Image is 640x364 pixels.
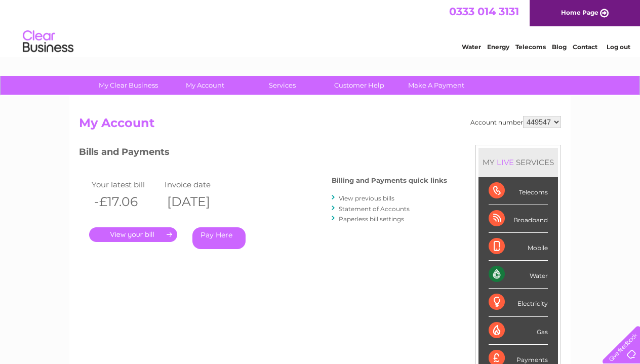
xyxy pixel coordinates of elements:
h4: Billing and Payments quick links [332,177,447,184]
a: Statement of Accounts [339,205,410,213]
h2: My Account [79,116,561,135]
a: . [89,227,177,242]
a: View previous bills [339,194,394,202]
a: Services [241,76,324,95]
div: Clear Business is a trading name of Verastar Limited (registered in [GEOGRAPHIC_DATA] No. 3667643... [82,6,560,49]
a: Contact [573,43,597,51]
a: Blog [552,43,567,51]
th: [DATE] [162,191,235,212]
div: Mobile [489,233,548,261]
td: Your latest bill [89,178,162,191]
div: Water [489,261,548,289]
div: MY SERVICES [478,148,558,177]
div: Broadband [489,205,548,233]
div: Electricity [489,289,548,316]
img: logo.png [22,26,74,57]
div: Gas [489,317,548,345]
a: 0333 014 3131 [449,5,519,18]
a: Customer Help [317,76,401,95]
div: Account number [470,116,561,128]
a: Telecoms [515,43,546,51]
a: Pay Here [192,227,246,249]
td: Invoice date [162,178,235,191]
a: Log out [607,43,630,51]
a: Water [462,43,481,51]
a: My Account [164,76,247,95]
a: My Clear Business [87,76,170,95]
div: Telecoms [489,177,548,205]
div: LIVE [495,157,516,167]
h3: Bills and Payments [79,145,447,163]
a: Make A Payment [394,76,478,95]
a: Energy [487,43,509,51]
a: Paperless bill settings [339,215,404,223]
th: -£17.06 [89,191,162,212]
